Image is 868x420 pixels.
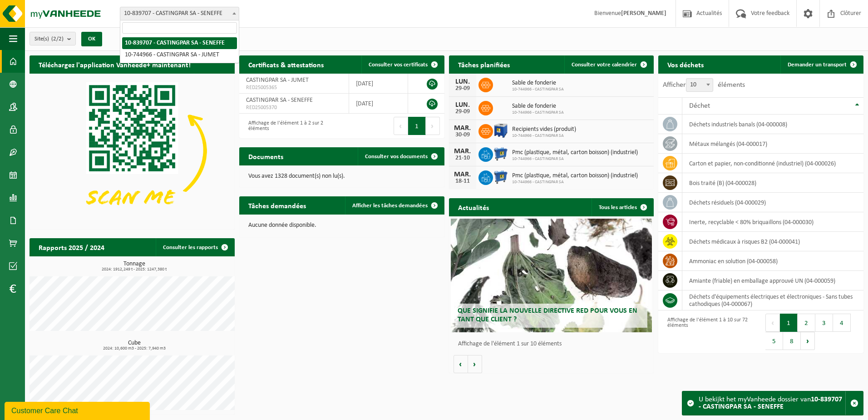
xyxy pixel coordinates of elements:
[682,193,863,212] td: déchets résiduels (04-000029)
[81,32,102,46] button: OK
[248,173,435,180] p: Vous avez 1328 document(s) non lu(s).
[120,7,239,20] span: 10-839707 - CASTINGPAR SA - SENEFFE
[512,133,576,139] span: 10-744966 - CASTINGPAR SA
[454,148,472,155] div: MAR.
[454,78,472,85] div: LUN.
[682,134,863,154] td: métaux mélangés (04-000017)
[493,123,508,138] img: PB-IC-1000-HPE-00-08
[512,180,638,185] span: 10-744966 - CASTINGPAR SA
[780,55,863,74] a: Demander un transport
[682,212,863,232] td: inerte, recyclable < 80% briquaillons (04-000030)
[686,79,713,91] span: 10
[156,238,234,256] a: Consulter les rapports
[663,81,745,89] label: Afficher éléments
[120,7,239,20] span: 10-839707 - CASTINGPAR SA - SENEFFE
[458,307,637,323] span: Que signifie la nouvelle directive RED pour vous en tant que client ?
[512,156,638,162] span: 10-744966 - CASTINGPAR SA
[358,147,444,165] a: Consulter vos documents
[451,219,652,332] a: Que signifie la nouvelle directive RED pour vous en tant que client ?
[780,314,798,332] button: 1
[512,172,638,180] span: Pmc (plastique, métal, carton boisson) (industriel)
[454,109,472,115] div: 29-09
[35,32,64,46] span: Site(s)
[34,261,235,272] h3: Tonnage
[689,102,710,110] span: Déchet
[765,314,780,332] button: Previous
[512,149,638,156] span: Pmc (plastique, métal, carton boisson) (industriel)
[572,62,637,68] span: Consulter votre calendrier
[454,171,472,178] div: MAR.
[51,36,64,42] count: (2/2)
[246,84,342,91] span: RED25005365
[454,178,472,185] div: 18-11
[564,55,653,74] a: Consulter votre calendrier
[621,10,666,17] strong: [PERSON_NAME]
[246,77,309,84] span: CASTINGPAR SA - JUMET
[788,62,847,68] span: Demander un transport
[122,49,237,61] li: 10-744966 - CASTINGPAR SA - JUMET
[426,117,440,135] button: Next
[449,55,519,73] h2: Tâches planifiées
[798,314,815,332] button: 2
[682,154,863,173] td: carton et papier, non-conditionné (industriel) (04-000026)
[369,62,428,68] span: Consulter vos certificats
[352,203,428,209] span: Afficher les tâches demandées
[365,154,428,160] span: Consulter vos documents
[765,332,783,350] button: 5
[246,104,342,111] span: RED25005370
[512,80,564,87] span: Sable de fonderie
[458,341,650,347] p: Affichage de l'élément 1 sur 10 éléments
[30,32,76,45] button: Site(s)(2/2)
[682,290,863,310] td: déchets d'équipements électriques et électroniques - Sans tubes cathodiques (04-000067)
[394,117,408,135] button: Previous
[239,196,315,214] h2: Tâches demandées
[682,271,863,290] td: amiante (friable) en emballage approuvé UN (04-000059)
[783,332,801,350] button: 8
[512,110,564,115] span: 10-744966 - CASTINGPAR SA
[833,314,851,332] button: 4
[699,391,845,415] div: U bekijkt het myVanheede dossier van
[493,146,508,161] img: WB-0660-HPE-BE-01
[239,55,333,73] h2: Certificats & attestations
[815,314,833,332] button: 3
[663,313,756,351] div: Affichage de l'élément 1 à 10 sur 72 éléments
[449,198,498,216] h2: Actualités
[454,85,472,92] div: 29-09
[246,97,313,104] span: CASTINGPAR SA - SENEFFE
[361,55,444,74] a: Consulter vos certificats
[592,198,653,216] a: Tous les articles
[239,147,292,165] h2: Documents
[682,173,863,193] td: bois traité (B) (04-000028)
[682,232,863,251] td: déchets médicaux à risques B2 (04-000041)
[30,55,200,73] h2: Téléchargez l'application Vanheede+ maintenant!
[5,400,152,420] iframe: chat widget
[493,169,508,185] img: WB-0660-HPE-BE-01
[30,74,235,228] img: Download de VHEPlus App
[34,267,235,272] span: 2024: 1912,249 t - 2025: 1247,380 t
[408,117,426,135] button: 1
[468,355,482,373] button: Volgende
[699,396,842,410] strong: 10-839707 - CASTINGPAR SA - SENEFFE
[34,346,235,351] span: 2024: 10,600 m3 - 2025: 7,940 m3
[244,116,337,136] div: Affichage de l'élément 1 à 2 sur 2 éléments
[454,125,472,132] div: MAR.
[454,132,472,138] div: 30-09
[34,340,235,351] h3: Cube
[801,332,815,350] button: Next
[454,101,472,109] div: LUN.
[454,155,472,161] div: 21-10
[512,126,576,133] span: Recipients vides (produit)
[345,196,444,215] a: Afficher les tâches demandées
[122,37,237,49] li: 10-839707 - CASTINGPAR SA - SENEFFE
[349,94,408,114] td: [DATE]
[248,222,435,229] p: Aucune donnée disponible.
[686,78,713,92] span: 10
[512,103,564,110] span: Sable de fonderie
[349,74,408,94] td: [DATE]
[682,251,863,271] td: Ammoniac en solution (04-000058)
[454,355,468,373] button: Vorige
[682,115,863,134] td: déchets industriels banals (04-000008)
[512,87,564,92] span: 10-744966 - CASTINGPAR SA
[658,55,713,73] h2: Vos déchets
